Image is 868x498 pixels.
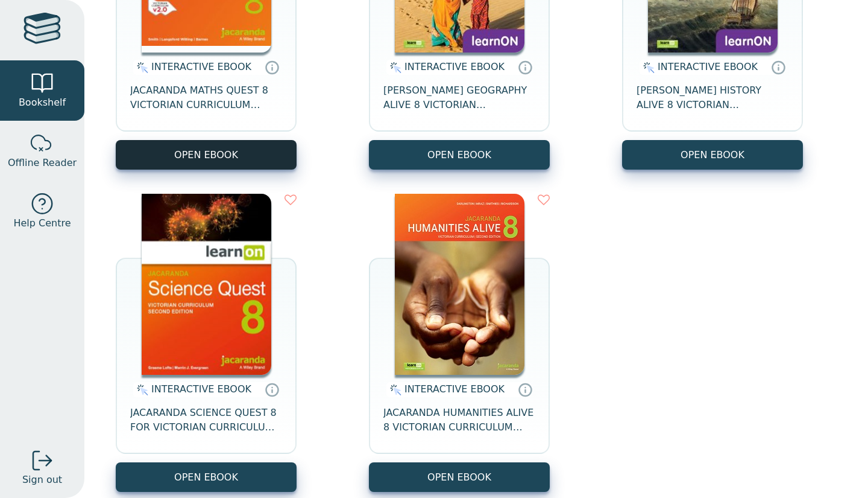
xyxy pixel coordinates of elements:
span: Bookshelf [19,95,66,110]
span: [PERSON_NAME] HISTORY ALIVE 8 VICTORIAN CURRICULUM LEARNON EBOOK 2E [637,83,788,112]
span: Offline Reader [8,156,77,170]
img: fffb2005-5288-ea11-a992-0272d098c78b.png [142,194,271,375]
a: Interactive eBooks are accessed online via the publisher’s portal. They contain interactive resou... [518,382,532,397]
img: interactive.svg [640,60,655,75]
span: INTERACTIVE EBOOK [151,61,251,72]
button: OPEN EBOOK [369,140,550,170]
img: interactive.svg [386,383,401,397]
span: INTERACTIVE EBOOK [404,383,505,395]
img: bee2d5d4-7b91-e911-a97e-0272d098c78b.jpg [395,194,524,375]
span: INTERACTIVE EBOOK [151,383,251,395]
a: Interactive eBooks are accessed online via the publisher’s portal. They contain interactive resou... [265,382,279,397]
span: JACARANDA SCIENCE QUEST 8 FOR VICTORIAN CURRICULUM LEARNON 2E EBOOK [130,406,282,435]
button: OPEN EBOOK [116,140,297,170]
span: JACARANDA HUMANITIES ALIVE 8 VICTORIAN CURRICULUM LEARNON EBOOK 2E [383,406,535,435]
span: Sign out [22,473,62,487]
img: interactive.svg [386,60,401,75]
button: OPEN EBOOK [369,462,550,492]
a: Interactive eBooks are accessed online via the publisher’s portal. They contain interactive resou... [265,60,279,74]
button: OPEN EBOOK [622,140,803,170]
a: Interactive eBooks are accessed online via the publisher’s portal. They contain interactive resou... [771,60,785,74]
a: Interactive eBooks are accessed online via the publisher’s portal. They contain interactive resou... [518,60,532,74]
img: interactive.svg [133,60,148,75]
span: JACARANDA MATHS QUEST 8 VICTORIAN CURRICULUM LEARNON EBOOK 3E [130,83,282,112]
span: Help Centre [13,216,71,231]
span: [PERSON_NAME] GEOGRAPHY ALIVE 8 VICTORIAN CURRICULUM LEARNON EBOOK 2E [383,83,535,112]
button: OPEN EBOOK [116,462,297,492]
img: interactive.svg [133,383,148,397]
span: INTERACTIVE EBOOK [404,61,505,72]
span: INTERACTIVE EBOOK [658,61,758,72]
